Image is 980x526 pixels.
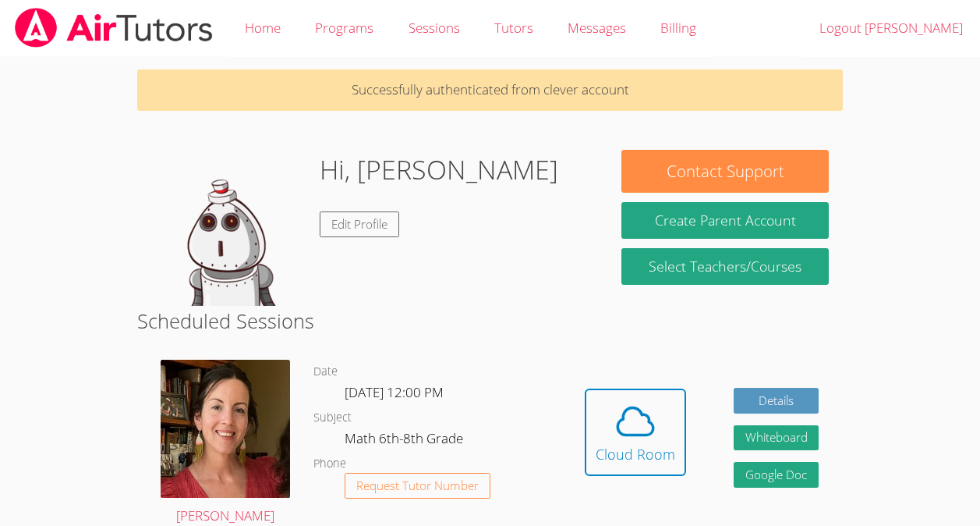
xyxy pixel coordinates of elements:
[137,306,843,336] h2: Scheduled Sessions
[568,19,626,37] span: Messages
[137,69,843,111] p: Successfully authenticated from clever account
[734,388,819,414] a: Details
[313,408,352,428] dt: Subject
[313,362,338,382] dt: Date
[585,389,686,476] button: Cloud Room
[621,248,828,285] a: Select Teachers/Courses
[356,480,479,492] span: Request Tutor Number
[345,473,490,499] button: Request Tutor Number
[734,425,819,451] button: Whiteboard
[734,462,819,488] a: Google Doc
[161,360,290,498] img: IMG_4957.jpeg
[320,211,399,237] a: Edit Profile
[320,150,558,190] h1: Hi, [PERSON_NAME]
[13,8,214,48] img: airtutors_banner-c4298cdbf04f3fff15de1276eac7730deb9818008684d7c2e4769d2f7ddbe033.png
[621,202,828,239] button: Create Parent Account
[313,454,346,474] dt: Phone
[345,383,444,401] span: [DATE] 12:00 PM
[621,150,828,193] button: Contact Support
[345,428,466,454] dd: Math 6th-8th Grade
[596,443,675,465] div: Cloud Room
[151,150,307,306] img: default.png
